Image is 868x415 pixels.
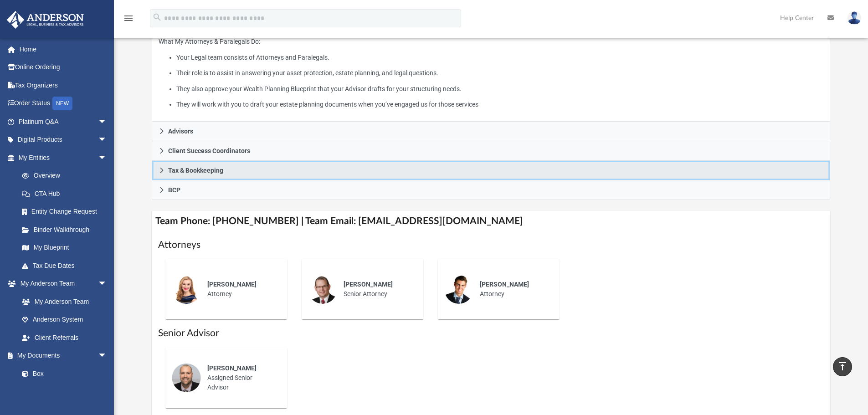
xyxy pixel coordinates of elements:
a: Binder Walkthrough [13,220,121,239]
a: Overview [13,167,121,185]
img: thumbnail [444,275,473,304]
span: [PERSON_NAME] [207,364,257,372]
h4: Team Phone: [PHONE_NUMBER] | Team Email: [EMAIL_ADDRESS][DOMAIN_NAME] [152,211,831,231]
span: Client Success Coordinators [168,148,250,154]
a: Platinum Q&Aarrow_drop_down [6,113,121,131]
span: arrow_drop_down [98,113,116,131]
a: Entity Change Request [13,203,121,221]
i: menu [123,13,134,24]
a: Home [6,40,121,58]
a: My Entitiesarrow_drop_down [6,149,121,167]
a: My Blueprint [13,239,116,257]
li: They will work with you to draft your estate planning documents when you’ve engaged us for those ... [176,99,823,110]
span: arrow_drop_down [98,131,116,149]
a: Anderson System [13,311,116,329]
img: thumbnail [308,275,337,304]
h1: Attorneys [158,238,824,251]
div: Attorney [473,273,553,305]
a: My Anderson Teamarrow_drop_down [6,275,116,293]
div: NEW [52,97,72,110]
a: Tax & Bookkeeping [152,161,831,180]
img: thumbnail [172,275,201,304]
span: BCP [168,187,180,193]
a: My Anderson Team [13,292,112,311]
div: Senior Attorney [337,273,417,305]
a: Client Success Coordinators [152,141,831,161]
div: Attorney [201,273,281,305]
a: vertical_align_top [833,357,852,376]
a: Tax Due Dates [13,256,121,275]
span: arrow_drop_down [98,149,116,167]
img: Anderson Advisors Platinum Portal [4,11,87,29]
h1: Senior Advisor [158,327,824,340]
i: vertical_align_top [837,361,848,372]
span: [PERSON_NAME] [344,281,393,288]
span: [PERSON_NAME] [480,281,529,288]
li: Their role is to assist in answering your asset protection, estate planning, and legal questions. [176,67,823,79]
a: Client Referrals [13,328,116,347]
a: Tax Organizers [6,76,121,94]
span: arrow_drop_down [98,347,116,365]
img: User Pic [847,11,861,25]
div: Assigned Senior Advisor [201,357,281,399]
li: They also approve your Wealth Planning Blueprint that your Advisor drafts for your structuring ne... [176,83,823,95]
span: Tax & Bookkeeping [168,167,223,174]
a: CTA Hub [13,184,121,203]
a: Online Ordering [6,58,121,77]
div: Attorneys & Paralegals [152,30,831,122]
a: My Documentsarrow_drop_down [6,347,116,365]
a: Meeting Minutes [13,383,116,401]
a: menu [123,17,134,24]
a: Digital Productsarrow_drop_down [6,131,121,149]
span: [PERSON_NAME] [207,281,257,288]
span: Advisors [168,128,193,134]
p: What My Attorneys & Paralegals Do: [159,36,824,110]
a: Box [13,364,112,383]
a: Advisors [152,122,831,141]
li: Your Legal team consists of Attorneys and Paralegals. [176,52,823,63]
span: arrow_drop_down [98,275,116,293]
a: Order StatusNEW [6,94,121,113]
img: thumbnail [172,363,201,392]
a: BCP [152,180,831,200]
i: search [152,12,162,22]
